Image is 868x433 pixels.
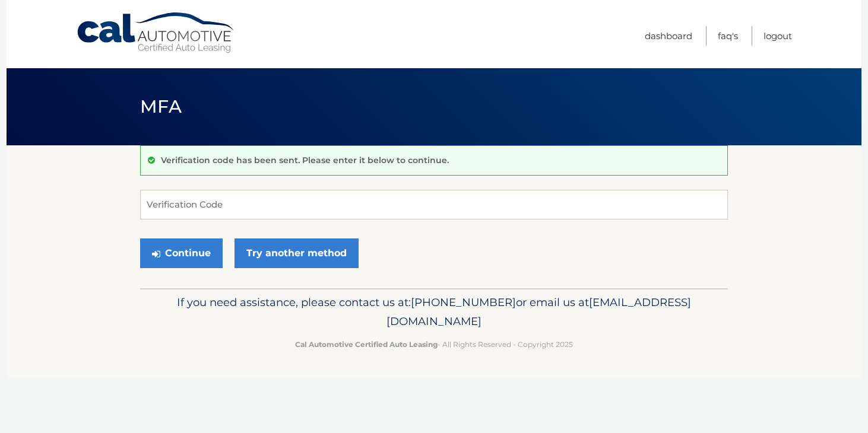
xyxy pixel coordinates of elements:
[718,26,738,46] a: FAQ's
[387,295,691,328] span: [EMAIL_ADDRESS][DOMAIN_NAME]
[148,338,720,351] p: - All Rights Reserved - Copyright 2025
[295,340,438,349] strong: Cal Automotive Certified Auto Leasing
[148,293,720,331] p: If you need assistance, please contact us at: or email us at
[76,12,236,54] a: Cal Automotive
[645,26,692,46] a: Dashboard
[140,95,182,117] span: MFA
[140,190,728,219] input: Verification Code
[140,238,223,268] button: Continue
[235,238,359,268] a: Try another method
[411,295,516,309] span: [PHONE_NUMBER]
[161,155,449,165] p: Verification code has been sent. Please enter it below to continue.
[764,26,792,46] a: Logout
